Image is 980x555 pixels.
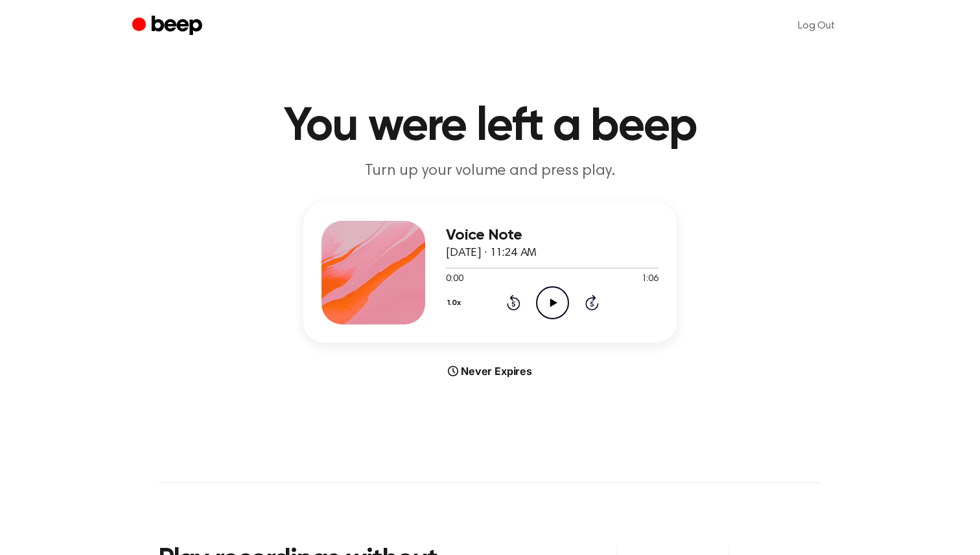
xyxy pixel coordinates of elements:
p: Turn up your volume and press play. [241,161,739,182]
a: Beep [132,14,205,39]
span: 0:00 [446,273,463,286]
span: [DATE] · 11:24 AM [446,247,537,259]
a: Log Out [785,10,848,41]
button: 1.0x [446,292,466,314]
h1: You were left a beep [158,104,822,150]
div: Never Expires [303,363,677,379]
span: 1:06 [642,273,659,286]
h3: Voice Note [446,227,659,244]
